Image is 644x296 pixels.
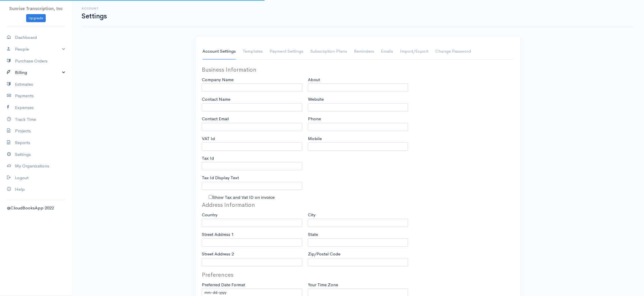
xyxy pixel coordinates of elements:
a: Subscription Plans [310,43,347,60]
label: About [308,77,320,83]
a: Import/Export [400,43,428,60]
a: Payment Settings [270,43,303,60]
label: Website [308,96,324,103]
label: Street Address 2 [202,251,234,257]
h6: Account [82,7,107,10]
a: Emails [381,43,393,60]
label: Company Name [202,77,233,83]
label: Tax Id Display Text [202,175,239,181]
label: State [308,231,318,238]
label: Preferred Date Format [202,282,245,288]
legend: Preferences [202,271,302,279]
a: Upgrade [26,14,46,22]
div: @CloudBooksApp 2022 [7,205,65,211]
legend: Business Information [202,66,302,74]
label: Your Time Zone [308,282,338,288]
a: Change Password [435,43,471,60]
a: Templates [243,43,263,60]
label: Contact Name [202,96,230,103]
label: Zip/Postal Code [308,251,340,257]
label: Street Address 1 [202,231,234,238]
h1: Settings [82,13,107,20]
a: Account Settings [202,43,236,60]
a: Reminders [354,43,374,60]
label: Contact Email [202,116,229,122]
label: City [308,212,315,218]
legend: Address Information [202,201,302,209]
span: Sunrise Transcription, Inc [9,6,63,11]
label: Tax Id [202,155,214,162]
label: Show Tax and Vat ID on invoice [212,194,275,201]
label: Phone [308,116,321,122]
label: Country [202,212,217,218]
label: VAT Id [202,135,215,142]
label: Mobile [308,135,322,142]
